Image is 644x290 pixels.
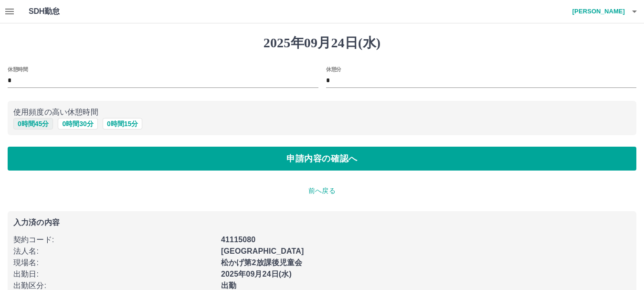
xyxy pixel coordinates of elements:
b: 2025年09月24日(水) [221,270,292,278]
b: [GEOGRAPHIC_DATA] [221,247,304,255]
button: 0時間45分 [13,118,53,129]
button: 0時間30分 [58,118,97,129]
h1: 2025年09月24日(水) [8,35,636,51]
label: 休憩時間 [8,65,28,73]
p: 使用頻度の高い休憩時間 [13,107,631,118]
p: 法人名 : [13,246,215,257]
b: 松かげ第2放課後児童会 [221,258,303,267]
p: 現場名 : [13,257,215,269]
p: 出勤日 : [13,269,215,280]
p: 入力済の内容 [13,219,631,226]
label: 休憩分 [326,65,341,73]
b: 出勤 [221,281,236,290]
button: 申請内容の確認へ [8,147,636,171]
b: 41115080 [221,236,255,244]
button: 0時間15分 [103,118,142,129]
p: 前へ戻る [8,186,636,196]
p: 契約コード : [13,234,215,246]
